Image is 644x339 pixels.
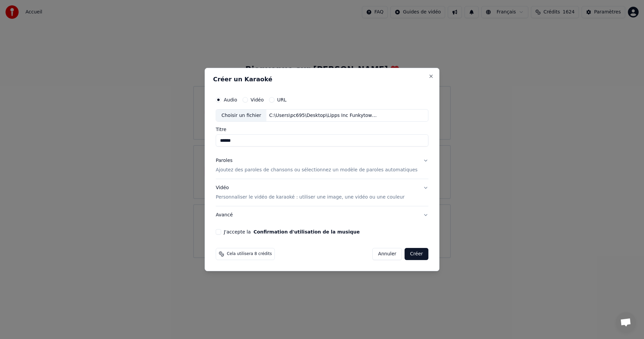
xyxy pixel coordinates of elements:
[224,97,237,102] label: Audio
[216,152,428,179] button: ParolesAjoutez des paroles de chansons ou sélectionnez un modèle de paroles automatiques
[224,229,360,234] label: J'accepte la
[216,194,405,201] p: Personnaliser le vidéo de karaoké : utiliser une image, une vidéo ou une couleur
[267,112,381,119] div: C:\Users\pc695\Desktop\Lipps Inc Funkytown Extended Version 1979 1980 DJ [PERSON_NAME] HD.mp3
[216,127,428,132] label: Titre
[216,206,428,224] button: Avancé
[254,229,360,234] button: J'accepte la
[216,167,418,174] p: Ajoutez des paroles de chansons ou sélectionnez un modèle de paroles automatiques
[251,97,264,102] label: Vidéo
[213,76,431,82] h2: Créer un Karaoké
[216,158,232,164] div: Paroles
[216,110,266,122] div: Choisir un fichier
[216,185,405,201] div: Vidéo
[372,248,402,260] button: Annuler
[227,251,272,257] span: Cela utilisera 8 crédits
[277,97,286,102] label: URL
[216,179,428,206] button: VidéoPersonnaliser le vidéo de karaoké : utiliser une image, une vidéo ou une couleur
[405,248,428,260] button: Créer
